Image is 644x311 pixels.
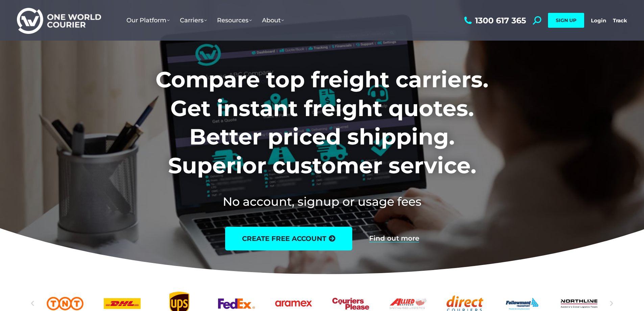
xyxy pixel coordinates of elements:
span: About [262,17,284,24]
a: Our Platform [121,10,175,31]
span: Carriers [180,17,207,24]
a: About [257,10,289,31]
span: SIGN UP [556,17,576,23]
a: 1300 617 365 [462,16,526,25]
h2: No account, signup or usage fees [111,193,533,210]
a: SIGN UP [548,13,584,28]
a: Track [613,17,627,24]
span: Resources [217,17,252,24]
a: Carriers [175,10,212,31]
a: Login [591,17,606,24]
a: create free account [225,227,352,250]
span: Our Platform [126,17,170,24]
a: Resources [212,10,257,31]
img: One World Courier [17,7,101,34]
h1: Compare top freight carriers. Get instant freight quotes. Better priced shipping. Superior custom... [111,65,533,180]
a: Find out more [369,235,419,242]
